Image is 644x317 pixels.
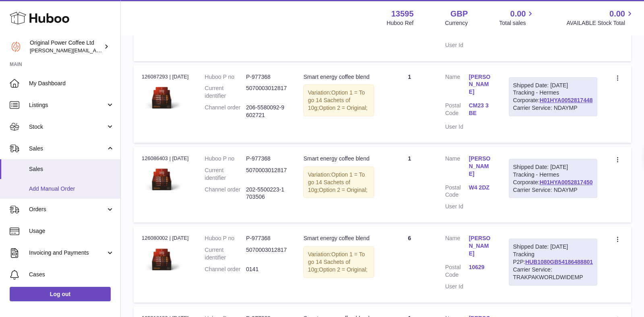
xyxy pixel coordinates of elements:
[319,266,367,273] span: Option 2 = Original;
[10,41,22,53] img: aline@drinkpowercoffee.com
[10,287,111,301] a: Log out
[445,184,469,199] dt: Postal Code
[142,165,182,195] img: power-coffee-sachet-box-02.04.24.v2.png
[382,65,437,143] td: 1
[445,203,469,210] dt: User Id
[469,155,493,178] a: [PERSON_NAME]
[540,179,593,185] a: H01HYA0052817450
[205,155,246,163] dt: Huboo P no
[29,185,114,193] span: Add Manual Order
[445,235,469,259] dt: Name
[205,246,246,261] dt: Current identifier
[142,245,182,275] img: power-coffee-sachet-box-02.04.24.v2.png
[445,283,469,290] dt: User Id
[509,239,597,285] div: Tracking P2P:
[29,206,106,213] span: Orders
[246,167,287,182] dd: 5070003012817
[387,19,414,27] div: Huboo Ref
[29,80,114,87] span: My Dashboard
[319,105,367,111] span: Option 2 = Original;
[469,235,493,257] a: [PERSON_NAME]
[303,246,374,278] div: Variation:
[499,19,535,27] span: Total sales
[205,167,246,182] dt: Current identifier
[246,84,287,100] dd: 5070003012817
[303,235,374,242] div: Smart energy coffee blend
[445,155,469,180] dt: Name
[142,73,189,80] div: 126087293 | [DATE]
[308,89,365,111] span: Option 1 = To go 14 Sachets of 10g;
[308,171,365,193] span: Option 1 = To go 14 Sachets of 10g;
[303,167,374,198] div: Variation:
[246,155,287,163] dd: P-977368
[445,102,469,119] dt: Postal Code
[509,77,597,117] div: Tracking - Hermes Corporate:
[509,159,597,198] div: Tracking - Hermes Corporate:
[445,263,469,279] dt: Postal Code
[445,19,468,27] div: Currency
[319,187,367,193] span: Option 2 = Original;
[29,101,106,109] span: Listings
[445,123,469,131] dt: User Id
[142,83,182,113] img: power-coffee-sachet-box-02.04.24.v2.png
[246,104,287,119] dd: 206-5580092-9602721
[205,266,246,273] dt: Channel order
[142,235,189,242] div: 126080002 | [DATE]
[513,82,593,89] div: Shipped Date: [DATE]
[205,186,246,201] dt: Channel order
[469,263,493,271] a: 10629
[205,73,246,81] dt: Huboo P no
[391,8,414,19] strong: 13595
[382,226,437,302] td: 6
[303,84,374,116] div: Variation:
[29,123,106,131] span: Stock
[303,73,374,81] div: Smart energy coffee blend
[29,165,114,173] span: Sales
[525,259,593,265] a: HUB1080GB54186488801
[29,249,106,257] span: Invoicing and Payments
[445,41,469,49] dt: User Id
[205,235,246,242] dt: Huboo P no
[29,271,114,278] span: Cases
[540,97,593,103] a: H01HYA0052817448
[246,73,287,81] dd: P-977368
[469,73,493,96] a: [PERSON_NAME]
[142,155,189,162] div: 126086403 | [DATE]
[445,73,469,98] dt: Name
[205,104,246,119] dt: Channel order
[303,155,374,163] div: Smart energy coffee blend
[29,145,106,152] span: Sales
[246,186,287,201] dd: 202-5500223-1703506
[308,251,365,273] span: Option 1 = To go 14 Sachets of 10g;
[246,266,287,273] dd: 0141
[510,8,526,19] span: 0.00
[30,39,102,54] div: Original Power Coffee Ltd
[609,8,625,19] span: 0.00
[469,102,493,117] a: CM23 3BE
[513,266,593,281] div: Carrier Service: TRAKPAKWORLDWIDEMP
[30,47,161,54] span: [PERSON_NAME][EMAIL_ADDRESS][DOMAIN_NAME]
[246,246,287,261] dd: 5070003012817
[566,8,634,27] a: 0.00 AVAILABLE Stock Total
[469,184,493,191] a: W4 2DZ
[566,19,634,27] span: AVAILABLE Stock Total
[513,243,593,251] div: Shipped Date: [DATE]
[382,147,437,222] td: 1
[513,104,593,112] div: Carrier Service: NDAYMP
[29,227,114,235] span: Usage
[513,186,593,194] div: Carrier Service: NDAYMP
[246,235,287,242] dd: P-977368
[450,8,468,19] strong: GBP
[205,84,246,100] dt: Current identifier
[513,163,593,171] div: Shipped Date: [DATE]
[499,8,535,27] a: 0.00 Total sales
